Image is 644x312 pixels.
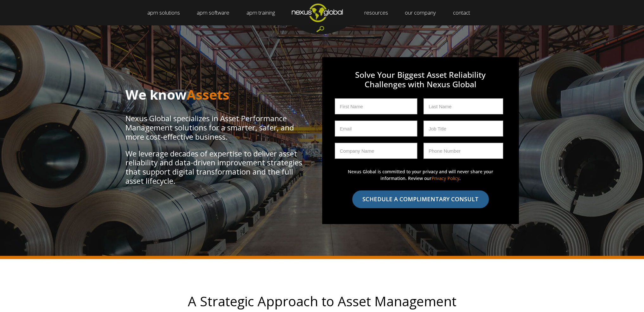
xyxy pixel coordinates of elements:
input: First Name [335,98,418,114]
h1: We know [125,88,303,101]
p: Nexus Global is committed to your privacy and will never share your information. Review our . [348,168,493,182]
p: We leverage decades of expertise to deliver asset reliability and data-driven improvement strateg... [125,149,303,186]
input: Job Title [424,121,503,136]
span: Assets [187,85,229,103]
input: Last Name [424,98,503,114]
a: Privacy Policy [431,175,459,181]
input: Email [335,121,418,136]
h3: Solve Your Biggest Asset Reliability Challenges with Nexus Global [341,70,500,98]
span: A Strategic Approach to Asset Management [188,292,456,310]
input: Phone Number [424,143,503,159]
input: SCHEDULE A COMPLIMENTARY CONSULT [352,190,489,208]
p: Nexus Global specializes in Asset Performance Management solutions for a smarter, safer, and more... [125,114,303,141]
input: Company Name [335,143,418,159]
